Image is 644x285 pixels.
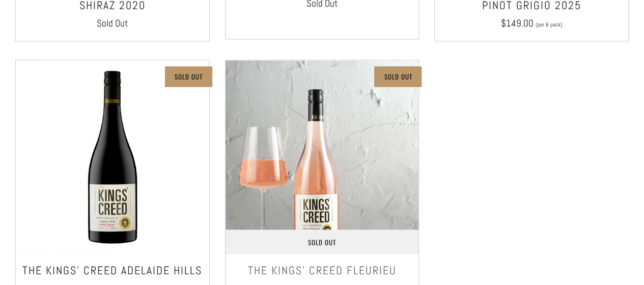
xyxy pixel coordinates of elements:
span: Sold Out [97,17,128,30]
span: (per 6 pack) [536,22,563,28]
p: Sold Out [384,70,412,83]
p: Sold Out [175,70,203,83]
span: $149.00 [501,17,534,30]
a: Sold Out [226,229,419,254]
